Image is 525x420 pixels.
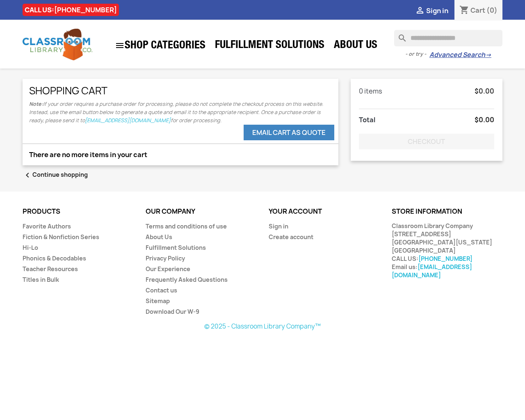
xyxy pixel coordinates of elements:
[475,116,494,124] span: $0.00
[54,5,117,14] a: [PHONE_NUMBER]
[269,222,288,230] a: Sign in
[146,208,256,215] p: Our company
[415,6,425,16] i: 
[426,6,448,15] span: Sign in
[394,30,404,40] i: search
[146,286,177,294] a: Contact us
[146,254,185,262] a: Privacy Policy
[429,51,491,59] a: Advanced Search→
[485,51,491,59] span: →
[392,263,472,279] a: [EMAIL_ADDRESS][DOMAIN_NAME]
[459,6,469,16] i: shopping_cart
[418,255,472,262] a: [PHONE_NUMBER]
[405,50,429,58] span: - or try -
[394,30,502,46] input: Search
[359,134,494,149] button: Checkout
[111,37,210,55] a: SHOP CATEGORIES
[392,222,502,279] div: Classroom Library Company [STREET_ADDRESS] [GEOGRAPHIC_DATA][US_STATE] [GEOGRAPHIC_DATA] CALL US:...
[85,117,171,124] a: [EMAIL_ADDRESS][DOMAIN_NAME]
[23,254,86,262] a: Phonics & Decodables
[29,100,332,125] p: If your order requires a purchase order for processing, please do not complete the checkout proce...
[470,6,485,15] span: Cart
[359,87,382,96] span: 0 items
[244,125,334,140] button: eMail Cart as Quote
[23,222,71,230] a: Favorite Authors
[146,244,206,251] a: Fulfillment Solutions
[359,115,375,124] span: Total
[146,265,190,273] a: Our Experience
[29,150,147,159] span: There are no more items in your cart
[475,87,494,95] span: $0.00
[23,29,92,60] img: Classroom Library Company
[29,100,43,107] b: Note:
[23,265,78,273] a: Teacher Resources
[392,208,502,215] p: Store information
[415,6,448,15] a:  Sign in
[146,233,172,241] a: About Us
[146,297,170,305] a: Sitemap
[29,85,332,96] h1: Shopping Cart
[330,38,381,54] a: About Us
[23,171,88,178] a: chevron_leftContinue shopping
[146,276,228,283] a: Frequently Asked Questions
[486,6,498,15] span: (0)
[23,170,32,180] i: chevron_left
[23,208,133,215] p: Products
[269,233,313,241] a: Create account
[23,233,99,241] a: Fiction & Nonfiction Series
[211,38,329,54] a: Fulfillment Solutions
[23,4,119,16] div: CALL US:
[23,276,59,283] a: Titles in Bulk
[146,222,227,230] a: Terms and conditions of use
[23,244,38,251] a: Hi-Lo
[115,41,125,50] i: 
[269,207,322,216] a: Your account
[146,308,199,315] a: Download Our W-9
[204,322,321,331] a: © 2025 - Classroom Library Company™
